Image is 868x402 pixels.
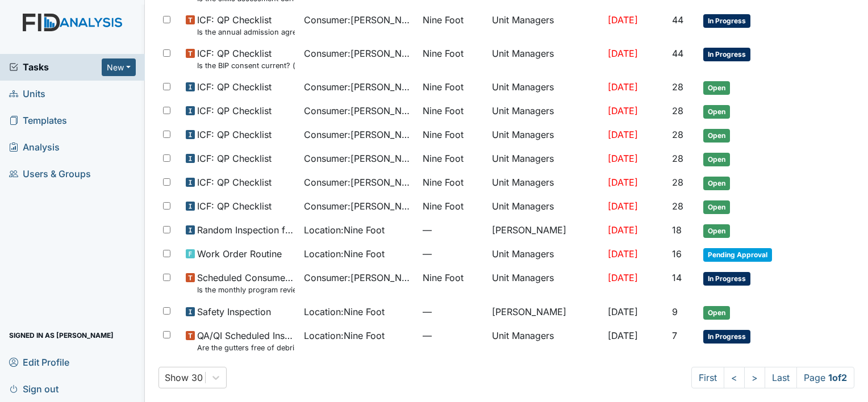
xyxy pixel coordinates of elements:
td: Unit Managers [487,123,603,147]
span: [DATE] [608,105,638,116]
span: Templates [9,112,67,129]
span: Nine Foot [423,104,464,118]
td: [PERSON_NAME] [487,219,603,242]
span: QA/QI Scheduled Inspection Are the gutters free of debris? [197,329,295,353]
span: Units [9,85,45,103]
span: Consumer : [PERSON_NAME] [304,47,413,60]
span: 9 [672,306,678,317]
span: Open [703,129,730,143]
span: Page [796,367,854,388]
small: Is the monthly program review completed by the 15th of the previous month? [197,284,295,295]
span: 18 [672,224,682,236]
span: 44 [672,48,683,59]
td: Unit Managers [487,42,603,76]
td: Unit Managers [487,266,603,300]
span: 14 [672,272,682,283]
td: [PERSON_NAME] [487,300,603,324]
span: Nine Foot [423,47,464,60]
span: Consumer : [PERSON_NAME] [304,175,413,189]
span: 28 [672,105,683,116]
span: In Progress [703,330,750,344]
td: Unit Managers [487,195,603,219]
span: Sign out [9,380,59,397]
span: — [423,247,483,261]
span: Consumer : [PERSON_NAME] [304,152,413,165]
td: Unit Managers [487,147,603,171]
span: Safety Inspection [197,305,271,319]
span: Consumer : [PERSON_NAME] [304,80,413,94]
span: [DATE] [608,14,638,26]
span: Random Inspection for AM [197,223,295,237]
span: Nine Foot [423,271,464,284]
span: Open [703,81,730,95]
span: Nine Foot [423,128,464,141]
span: 28 [672,129,683,140]
span: — [423,223,483,237]
span: Location : Nine Foot [304,223,385,237]
span: Pending Approval [703,248,772,262]
span: ICF: QP Checklist [197,175,272,189]
span: Open [703,105,730,119]
span: [DATE] [608,306,638,317]
strong: 1 of 2 [828,372,847,383]
span: Scheduled Consumer Chart Review Is the monthly program review completed by the 15th of the previo... [197,271,295,295]
span: Nine Foot [423,13,464,27]
nav: task-pagination [691,367,854,388]
span: 16 [672,248,682,259]
span: [DATE] [608,153,638,164]
span: Tasks [9,60,102,74]
span: 44 [672,14,683,26]
span: Nine Foot [423,175,464,189]
span: ICF: QP Checklist [197,199,272,213]
span: Signed in as [PERSON_NAME] [9,326,114,344]
span: [DATE] [608,81,638,93]
span: ICF: QP Checklist [197,104,272,118]
span: Consumer : [PERSON_NAME] [304,13,413,27]
span: Nine Foot [423,152,464,165]
td: Unit Managers [487,76,603,99]
span: [DATE] [608,129,638,140]
a: Last [765,367,797,388]
span: [DATE] [608,330,638,341]
td: Unit Managers [487,242,603,266]
span: ICF: QP Checklist [197,152,272,165]
span: Consumer : [PERSON_NAME] [304,199,413,213]
span: Consumer : [PERSON_NAME] [304,104,413,118]
span: Open [703,200,730,214]
span: 28 [672,200,683,212]
small: Is the annual admission agreement current? (document the date in the comment section) [197,27,295,37]
span: In Progress [703,14,750,28]
span: Open [703,306,730,320]
span: Consumer : [PERSON_NAME] [304,271,413,284]
span: [DATE] [608,48,638,59]
a: > [744,367,765,388]
span: 28 [672,177,683,188]
span: [DATE] [608,272,638,283]
span: ICF: QP Checklist Is the annual admission agreement current? (document the date in the comment se... [197,13,295,37]
span: Edit Profile [9,353,69,371]
small: Is the BIP consent current? (document the date, BIP number in the comment section) [197,60,295,71]
span: [DATE] [608,224,638,236]
span: — [423,329,483,342]
span: ICF: QP Checklist [197,80,272,94]
span: 28 [672,81,683,93]
span: [DATE] [608,177,638,188]
span: 28 [672,153,683,164]
td: Unit Managers [487,171,603,195]
span: Analysis [9,139,60,156]
span: Open [703,224,730,238]
span: Users & Groups [9,165,91,183]
span: [DATE] [608,200,638,212]
td: Unit Managers [487,99,603,123]
button: New [102,58,136,76]
a: First [691,367,724,388]
span: Open [703,177,730,190]
span: In Progress [703,272,750,286]
span: ICF: QP Checklist [197,128,272,141]
span: [DATE] [608,248,638,259]
span: — [423,305,483,319]
span: Nine Foot [423,80,464,94]
span: ICF: QP Checklist Is the BIP consent current? (document the date, BIP number in the comment section) [197,47,295,71]
div: Show 30 [165,371,203,384]
td: Unit Managers [487,9,603,42]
